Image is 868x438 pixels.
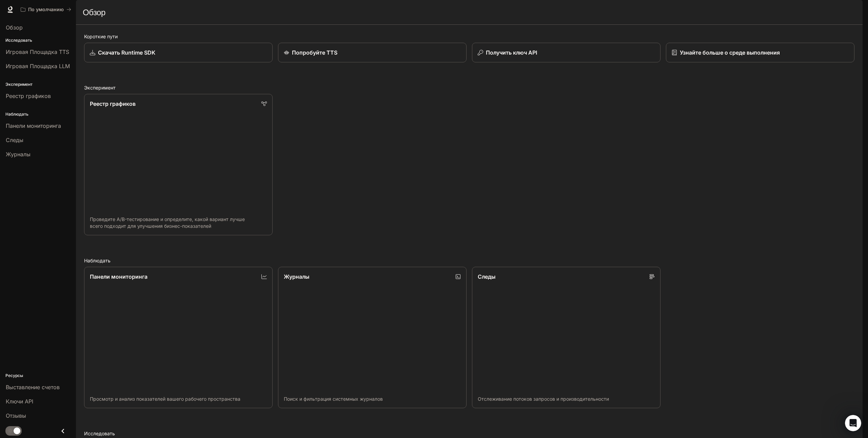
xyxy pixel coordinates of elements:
[472,267,660,408] a: СледыОтслеживание потоков запросов и производительности
[478,396,609,402] ya-tr-span: Отслеживание потоков запросов и производительности
[472,43,660,62] button: Получить ключ API
[284,396,383,402] ya-tr-span: Поиск и фильтрация системных журналов
[84,257,854,264] h2: Наблюдать
[278,43,467,62] a: Попробуйте TTS
[845,415,861,431] iframe: Прямой чат по внутренней связи
[486,49,537,56] ya-tr-span: Получить ключ API
[90,216,245,229] ya-tr-span: Проведите A/B-тестирование и определите, какой вариант лучше всего подходит для улучшения бизнес-...
[90,273,147,280] ya-tr-span: Панели мониторинга
[680,49,780,56] ya-tr-span: Узнайте больше о среде выполнения
[84,430,854,437] h2: Исследовать
[478,273,495,280] ya-tr-span: Следы
[84,267,273,408] a: Панели мониторингаПросмотр и анализ показателей вашего рабочего пространства
[84,34,118,39] ya-tr-span: Короткие пути
[278,267,467,408] a: ЖурналыПоиск и фильтрация системных журналов
[28,6,64,12] ya-tr-span: По умолчанию
[18,3,74,16] button: Все рабочие пространства
[84,84,854,91] h2: Эксперимент
[90,396,240,402] ya-tr-span: Просмотр и анализ показателей вашего рабочего пространства
[292,49,337,56] ya-tr-span: Попробуйте TTS
[98,49,155,56] ya-tr-span: Скачать Runtime SDK
[84,43,273,62] a: Скачать Runtime SDK
[666,43,854,62] a: Узнайте больше о среде выполнения
[284,273,309,280] ya-tr-span: Журналы
[83,5,105,19] h1: Обзор
[84,94,273,235] a: Реестр графиковПроведите A/B-тестирование и определите, какой вариант лучше всего подходит для ул...
[90,100,136,108] p: Реестр графиков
